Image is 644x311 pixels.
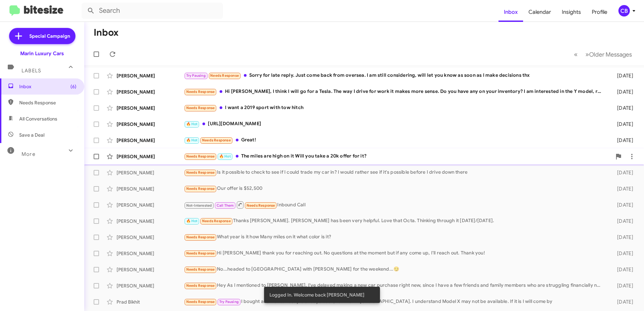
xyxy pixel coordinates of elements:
div: I want a 2019 sport with tow hitch [184,104,606,112]
span: Needs Response [186,186,215,191]
span: Needs Response [186,90,215,94]
span: 🔥 Hot [186,219,198,223]
span: Needs Response [186,106,215,110]
span: (6) [70,83,76,90]
div: Great! [184,136,606,144]
span: Needs Response [210,73,239,78]
div: Is it possible to check to see if I could trade my car in? I would rather see if it's possible be... [184,169,606,176]
span: Needs Response [19,99,76,106]
div: [DATE] [606,250,639,257]
div: Our offer is $52,500 [184,185,606,193]
h1: Inbox [94,27,119,38]
div: [PERSON_NAME] [117,121,184,128]
span: 🔥 Hot [186,122,198,126]
span: Needs Response [186,267,215,272]
span: Not-Interested [186,203,212,208]
div: [DATE] [606,202,639,208]
input: Search [82,3,223,19]
button: Next [581,47,636,61]
a: Calendar [523,2,556,22]
div: [PERSON_NAME] [117,234,184,241]
span: Needs Response [186,170,215,175]
div: [PERSON_NAME] [117,169,184,176]
div: I bought another car couple of days back, I am not in [GEOGRAPHIC_DATA]. I understand Model X may... [184,298,606,306]
span: Inbox [19,83,76,90]
div: [PERSON_NAME] [117,250,184,257]
span: 🔥 Hot [219,154,231,159]
div: Hey As I mentioned to [PERSON_NAME], I've delayed making a new car purchase right new, since I ha... [184,282,606,289]
div: [PERSON_NAME] [117,185,184,192]
div: [PERSON_NAME] [117,202,184,208]
a: Insights [556,2,586,22]
div: [DATE] [606,234,639,241]
span: Logged In. Welcome back [PERSON_NAME] [269,291,364,298]
span: Save a Deal [19,132,44,138]
nav: Page navigation example [570,47,636,61]
span: » [585,50,589,59]
span: Needs Response [186,251,215,255]
div: [PERSON_NAME] [117,218,184,224]
div: Prad Bikhit [117,299,184,305]
span: All Conversations [19,115,57,122]
div: [DATE] [606,72,639,79]
div: [PERSON_NAME] [117,89,184,95]
span: Needs Response [202,219,231,223]
div: Marin Luxury Cars [20,50,64,57]
span: Needs Response [247,203,275,208]
div: [PERSON_NAME] [117,153,184,160]
span: Call Them [217,203,234,208]
span: Needs Response [186,300,215,304]
div: What year is it how Many miles on it what color is it? [184,233,606,241]
button: CB [613,5,637,16]
div: [DATE] [606,121,639,128]
div: [DATE] [606,169,639,176]
a: Special Campaign [9,28,75,44]
div: Thanks [PERSON_NAME]. [PERSON_NAME] has been very helpful. Love that Octa. Thinking through it [D... [184,217,606,225]
div: [DATE] [606,137,639,144]
span: Older Messages [589,51,632,58]
div: No...headed to [GEOGRAPHIC_DATA] with [PERSON_NAME] for the weekend...😏 [184,266,606,273]
div: The miles are high on it Will you take a 20k offer for it? [184,152,612,160]
span: Try Pausing [219,300,239,304]
span: More [22,151,35,157]
span: 🔥 Hot [186,138,198,142]
div: [PERSON_NAME] [117,137,184,144]
span: Needs Response [186,154,215,159]
span: Needs Response [186,235,215,239]
div: [DATE] [606,185,639,192]
div: [DATE] [606,299,639,305]
div: [DATE] [606,266,639,273]
span: Try Pausing [186,73,206,78]
div: Inbound Call [184,201,606,209]
span: Labels [22,68,41,74]
a: Inbox [498,2,523,22]
div: CB [618,5,630,16]
div: [PERSON_NAME] [117,72,184,79]
button: Previous [570,47,582,61]
span: Special Campaign [29,33,70,39]
span: « [574,50,578,59]
span: Needs Response [202,138,231,142]
div: [DATE] [606,218,639,224]
div: Hi [PERSON_NAME] thank you for reaching out. No questions at the moment but if any come up, I'll ... [184,249,606,257]
span: Needs Response [186,283,215,288]
div: [PERSON_NAME] [117,105,184,111]
div: [DATE] [606,105,639,111]
div: Sorry for late reply. Just come back from oversea. I am still considering, will let you know as s... [184,72,606,79]
div: [DATE] [606,282,639,289]
div: [PERSON_NAME] [117,266,184,273]
a: Profile [586,2,613,22]
div: [URL][DOMAIN_NAME] [184,120,606,128]
div: Hi [PERSON_NAME], I think I will go for a Tesla. The way I drive for work it makes more sense. Do... [184,88,606,96]
div: [DATE] [606,89,639,95]
div: [PERSON_NAME] [117,282,184,289]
